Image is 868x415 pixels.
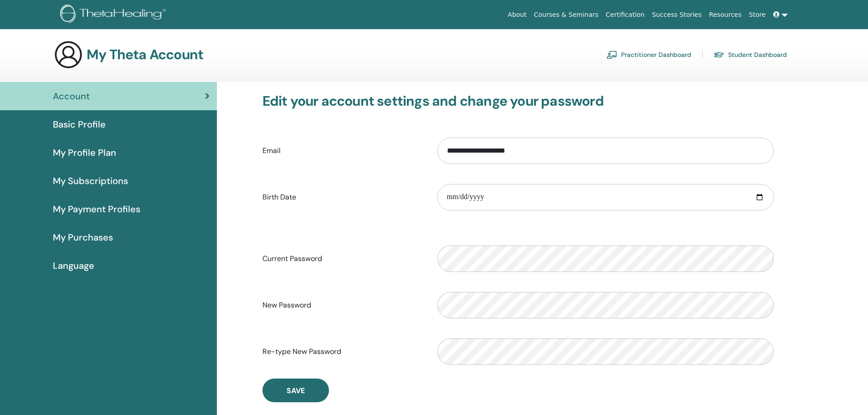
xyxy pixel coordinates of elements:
[53,89,90,103] span: Account
[256,250,431,267] label: Current Password
[256,297,431,314] label: New Password
[648,6,705,23] a: Success Stories
[53,231,113,244] span: My Purchases
[287,386,305,395] span: Save
[606,51,617,59] img: chalkboard-teacher.svg
[504,6,530,23] a: About
[262,93,774,109] h3: Edit your account settings and change your password
[714,51,724,59] img: graduation-cap.svg
[745,6,770,23] a: Store
[602,6,648,23] a: Certification
[53,174,128,188] span: My Subscriptions
[53,259,94,272] span: Language
[705,6,745,23] a: Resources
[54,40,83,69] img: generic-user-icon.jpg
[256,189,431,206] label: Birth Date
[606,47,691,62] a: Practitioner Dashboard
[60,5,169,25] img: logo.png
[256,343,431,360] label: Re-type New Password
[53,202,140,216] span: My Payment Profiles
[256,142,431,159] label: Email
[87,46,203,63] h3: My Theta Account
[714,47,787,62] a: Student Dashboard
[53,146,116,159] span: My Profile Plan
[262,379,329,402] button: Save
[53,118,106,131] span: Basic Profile
[530,6,602,23] a: Courses & Seminars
